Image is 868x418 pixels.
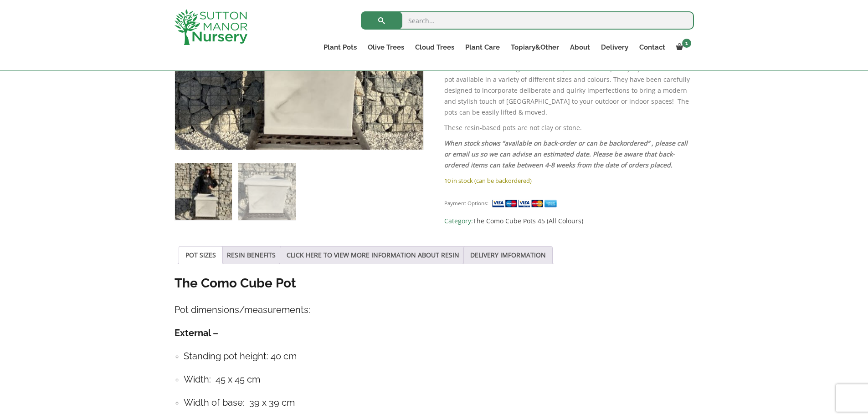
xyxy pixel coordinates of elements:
[238,163,295,220] img: The Como Cube Pot 45 Colour Grey Stone - Image 2
[444,216,693,227] span: Category:
[175,276,296,291] strong: The Como Cube Pot
[565,41,596,54] a: About
[634,41,671,54] a: Contact
[444,200,488,206] small: Payment Options:
[184,373,694,387] h4: Width: 45 x 45 cm
[227,247,276,264] a: RESIN BENEFITS
[175,163,232,220] img: The Como Cube Pot 45 Colour Grey Stone
[444,139,688,169] em: When stock shows “available on back-order or can be backordered” , please call or email us so we ...
[682,39,691,48] span: 1
[361,11,694,30] input: Search...
[492,199,560,208] img: payment supported
[287,247,459,264] a: CLICK HERE TO VIEW MORE INFORMATION ABOUT RESIN
[444,63,693,118] p: The Como Cube Pot range offers a unique and contemporary style. We have this pot available in a v...
[175,303,694,317] h4: Pot dimensions/measurements:
[460,41,505,54] a: Plant Care
[444,122,693,133] p: These resin-based pots are not clay or stone.
[473,217,583,225] a: The Como Cube Pots 45 (All Colours)
[175,9,247,45] img: logo
[175,327,218,338] strong: External –
[184,396,694,410] h4: Width of base: 39 x 39 cm
[184,349,694,363] h4: Standing pot height: 40 cm
[671,41,694,54] a: 1
[185,247,216,264] a: POT SIZES
[444,175,693,186] p: 10 in stock (can be backordered)
[596,41,634,54] a: Delivery
[505,41,565,54] a: Topiary&Other
[318,41,362,54] a: Plant Pots
[362,41,410,54] a: Olive Trees
[410,41,460,54] a: Cloud Trees
[470,247,546,264] a: DELIVERY IMFORMATION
